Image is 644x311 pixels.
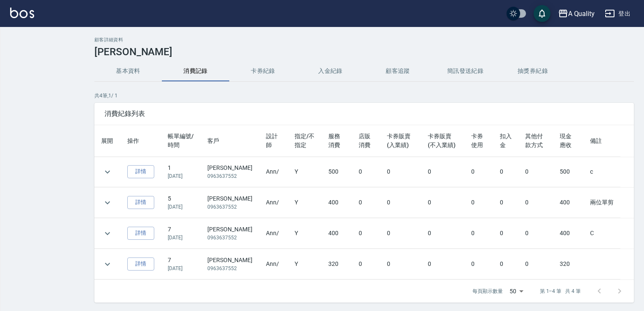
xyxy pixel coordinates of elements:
th: 指定/不指定 [288,125,322,157]
td: C [583,218,620,249]
p: [DATE] [168,172,194,180]
button: expand row [101,227,114,240]
td: 0 [518,249,553,279]
td: 0 [464,249,493,279]
th: 備註 [583,125,620,157]
td: 0 [352,218,380,249]
th: 其他付款方式 [518,125,553,157]
td: 0 [352,249,380,279]
td: 7 [161,249,201,279]
td: 0 [518,188,553,218]
td: 0 [380,249,421,279]
button: 入金紀錄 [297,61,364,81]
td: 0 [464,157,493,187]
td: [PERSON_NAME] [201,157,259,187]
button: 卡券紀錄 [229,61,297,81]
td: Y [288,249,322,279]
td: 0 [421,188,465,218]
td: 0 [352,188,380,218]
p: 共 4 筆, 1 / 1 [94,92,634,99]
th: 服務消費 [322,125,352,157]
td: 400 [322,218,352,249]
th: 現金應收 [553,125,583,157]
p: [DATE] [168,265,194,272]
td: 320 [322,249,352,279]
td: 400 [553,218,583,249]
p: [DATE] [168,234,194,241]
p: 0963637552 [207,234,252,241]
td: Ann / [259,218,288,249]
th: 卡券販賣(入業績) [380,125,421,157]
button: 登出 [601,6,634,21]
td: 0 [493,249,518,279]
td: Y [288,157,322,187]
td: 0 [493,157,518,187]
a: 詳情 [127,257,154,271]
td: 0 [352,157,380,187]
td: 0 [493,218,518,249]
td: 0 [464,188,493,218]
td: Ann / [259,188,288,218]
td: 5 [161,188,201,218]
td: Y [288,188,322,218]
div: 50 [506,280,526,303]
p: 0963637552 [207,203,252,211]
th: 展開 [94,125,121,157]
td: 0 [380,218,421,249]
th: 店販消費 [352,125,380,157]
td: 500 [553,157,583,187]
button: 顧客追蹤 [364,61,432,81]
p: [DATE] [168,203,194,211]
button: 抽獎券紀錄 [499,61,566,81]
td: 320 [553,249,583,279]
td: 400 [553,188,583,218]
th: 扣入金 [493,125,518,157]
td: 0 [464,218,493,249]
td: 0 [493,188,518,218]
td: 0 [380,188,421,218]
button: expand row [101,196,114,209]
a: 詳情 [127,165,154,178]
a: 詳情 [127,196,154,209]
img: Logo [10,8,34,18]
button: 基本資料 [94,61,162,81]
td: [PERSON_NAME] [201,249,259,279]
td: [PERSON_NAME] [201,188,259,218]
td: 400 [322,188,352,218]
th: 卡券使用 [464,125,493,157]
button: 簡訊發送紀錄 [432,61,499,81]
td: 500 [322,157,352,187]
div: A Quality [568,8,595,19]
td: Y [288,218,322,249]
td: 0 [421,157,465,187]
button: expand row [101,258,114,271]
button: A Quality [555,5,598,22]
td: Ann / [259,157,288,187]
td: 0 [421,218,465,249]
td: c [583,157,620,187]
td: 0 [421,249,465,279]
button: save [534,5,550,22]
th: 卡券販賣(不入業績) [421,125,465,157]
th: 客戶 [201,125,259,157]
button: expand row [101,166,114,178]
td: 0 [518,157,553,187]
p: 0963637552 [207,265,252,272]
p: 每頁顯示數量 [472,287,503,295]
h2: 顧客詳細資料 [94,37,634,43]
td: 0 [518,218,553,249]
td: 0 [380,157,421,187]
p: 第 1–4 筆 共 4 筆 [540,287,581,295]
a: 詳情 [127,227,154,240]
th: 帳單編號/時間 [161,125,201,157]
td: 1 [161,157,201,187]
button: 消費記錄 [162,61,229,81]
h3: [PERSON_NAME] [94,46,634,58]
th: 操作 [121,125,161,157]
td: 兩位單剪 [583,188,620,218]
td: 7 [161,218,201,249]
p: 0963637552 [207,172,252,180]
th: 設計師 [259,125,288,157]
span: 消費紀錄列表 [105,110,624,118]
td: Ann / [259,249,288,279]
